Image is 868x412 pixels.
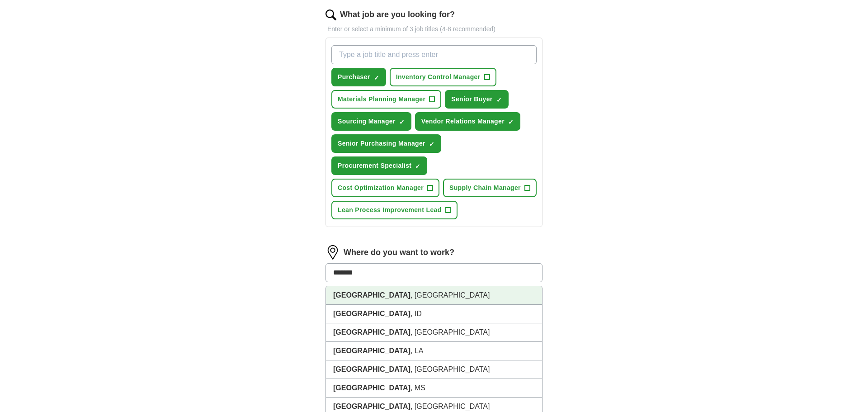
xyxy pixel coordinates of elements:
li: , [GEOGRAPHIC_DATA] [326,360,542,379]
label: What job are you looking for? [340,9,455,21]
p: Enter or select a minimum of 3 job titles (4-8 recommended) [325,24,542,34]
button: Cost Optimization Manager [331,179,439,197]
button: Senior Purchasing Manager✓ [331,134,441,153]
button: Procurement Specialist✓ [331,156,427,175]
span: Sourcing Manager [338,117,396,126]
span: ✓ [399,118,405,126]
span: Procurement Specialist [338,161,411,170]
span: ✓ [429,141,434,148]
button: Senior Buyer✓ [445,90,508,109]
span: Senior Buyer [451,95,492,104]
input: Type a job title and press enter [331,45,537,64]
button: Inventory Control Manager [390,68,496,86]
span: Supply Chain Manager [449,183,521,193]
span: ✓ [415,163,420,170]
span: Senior Purchasing Manager [338,139,425,148]
strong: [GEOGRAPHIC_DATA] [333,310,410,317]
span: Materials Planning Manager [338,95,425,104]
span: Lean Process Improvement Lead [338,205,442,215]
strong: [GEOGRAPHIC_DATA] [333,291,410,299]
img: location.png [325,245,340,260]
strong: [GEOGRAPHIC_DATA] [333,403,410,410]
span: ✓ [508,118,514,126]
strong: [GEOGRAPHIC_DATA] [333,347,410,355]
strong: [GEOGRAPHIC_DATA] [333,365,410,373]
button: Supply Chain Manager [443,179,537,197]
span: ✓ [496,96,502,104]
button: Sourcing Manager✓ [331,112,411,131]
button: Lean Process Improvement Lead [331,201,458,219]
li: , ID [326,305,542,323]
span: ✓ [374,74,379,81]
span: Inventory Control Manager [396,72,481,82]
button: Vendor Relations Manager✓ [415,112,520,131]
strong: [GEOGRAPHIC_DATA] [333,328,410,336]
span: Cost Optimization Manager [338,183,424,193]
span: Purchaser [338,72,370,82]
button: Materials Planning Manager [331,90,441,109]
img: search.png [325,9,336,20]
span: Vendor Relations Manager [421,117,505,126]
li: , [GEOGRAPHIC_DATA] [326,286,542,305]
label: Where do you want to work? [344,246,454,259]
li: , [GEOGRAPHIC_DATA] [326,323,542,342]
strong: [GEOGRAPHIC_DATA] [333,384,410,392]
li: , MS [326,379,542,398]
button: Purchaser✓ [331,68,386,86]
li: , LA [326,342,542,360]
